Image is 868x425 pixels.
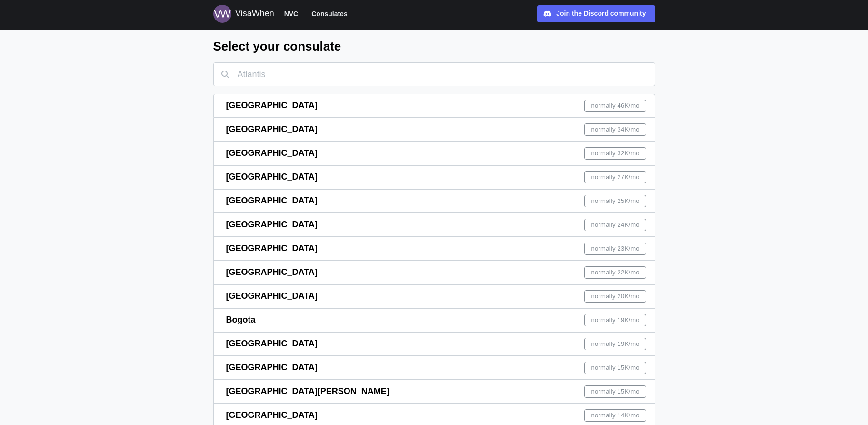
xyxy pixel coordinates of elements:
[213,261,655,284] a: [GEOGRAPHIC_DATA]normally 22K/mo
[226,243,318,253] span: [GEOGRAPHIC_DATA]
[213,5,274,23] a: Logo for VisaWhen VisaWhen
[235,7,274,20] div: VisaWhen
[213,38,655,55] h2: Select your consulate
[213,62,655,86] input: Atlantis
[226,363,318,372] span: [GEOGRAPHIC_DATA]
[226,196,318,205] span: [GEOGRAPHIC_DATA]
[213,5,231,23] img: Logo for VisaWhen
[556,9,646,19] div: Join the Discord community
[591,100,639,111] span: normally 46K /mo
[213,94,655,118] a: [GEOGRAPHIC_DATA]normally 46K/mo
[213,165,655,189] a: [GEOGRAPHIC_DATA]normally 27K/mo
[213,189,655,213] a: [GEOGRAPHIC_DATA]normally 25K/mo
[591,386,639,397] span: normally 15K /mo
[284,8,299,20] span: NVC
[591,195,639,207] span: normally 25K /mo
[226,386,389,396] span: [GEOGRAPHIC_DATA][PERSON_NAME]
[311,8,347,20] span: Consulates
[213,237,655,261] a: [GEOGRAPHIC_DATA]normally 23K/mo
[591,243,639,254] span: normally 23K /mo
[591,148,639,159] span: normally 32K /mo
[213,380,655,404] a: [GEOGRAPHIC_DATA][PERSON_NAME]normally 15K/mo
[213,142,655,165] a: [GEOGRAPHIC_DATA]normally 32K/mo
[591,338,639,350] span: normally 19K /mo
[591,172,639,183] span: normally 27K /mo
[226,172,318,182] span: [GEOGRAPHIC_DATA]
[213,213,655,237] a: [GEOGRAPHIC_DATA]normally 24K/mo
[591,410,639,421] span: normally 14K /mo
[226,101,318,110] span: [GEOGRAPHIC_DATA]
[226,220,318,229] span: [GEOGRAPHIC_DATA]
[591,219,639,231] span: normally 24K /mo
[537,5,655,22] a: Join the Discord community
[591,362,639,374] span: normally 15K /mo
[226,267,318,277] span: [GEOGRAPHIC_DATA]
[226,291,318,301] span: [GEOGRAPHIC_DATA]
[213,356,655,380] a: [GEOGRAPHIC_DATA]normally 15K/mo
[591,314,639,326] span: normally 19K /mo
[591,267,639,278] span: normally 22K /mo
[591,291,639,302] span: normally 20K /mo
[213,118,655,142] a: [GEOGRAPHIC_DATA]normally 34K/mo
[226,148,318,158] span: [GEOGRAPHIC_DATA]
[591,124,639,135] span: normally 34K /mo
[226,315,256,324] span: Bogota
[213,284,655,308] a: [GEOGRAPHIC_DATA]normally 20K/mo
[226,339,318,348] span: [GEOGRAPHIC_DATA]
[213,308,655,332] a: Bogotanormally 19K/mo
[226,124,318,134] span: [GEOGRAPHIC_DATA]
[307,8,351,20] button: Consulates
[226,410,318,420] span: [GEOGRAPHIC_DATA]
[213,332,655,356] a: [GEOGRAPHIC_DATA]normally 19K/mo
[280,8,303,20] button: NVC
